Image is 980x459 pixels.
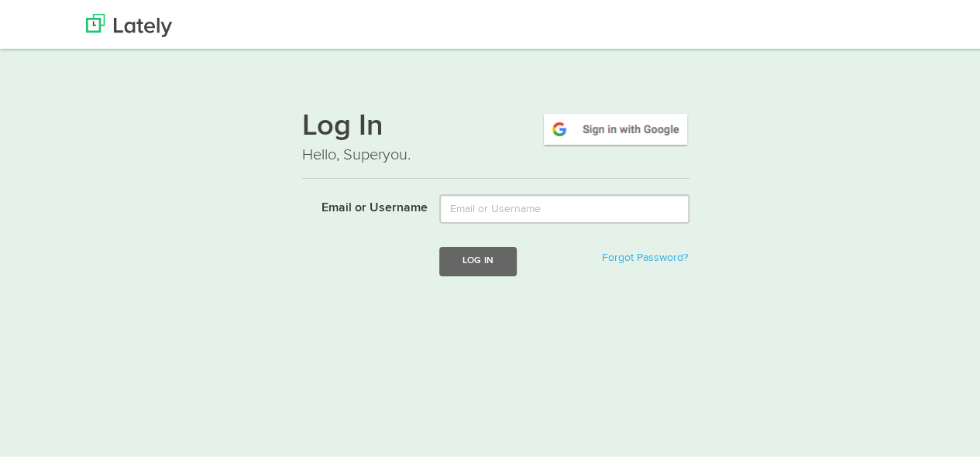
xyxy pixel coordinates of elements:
input: Email or Username [439,192,689,221]
img: Lately [86,12,172,35]
button: Log In [439,245,517,273]
img: google-signin.png [542,109,689,145]
p: Hello, Superyou. [302,142,689,164]
a: Forgot Password? [602,250,688,261]
label: Email or Username [291,192,428,215]
h1: Log In [302,109,689,142]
